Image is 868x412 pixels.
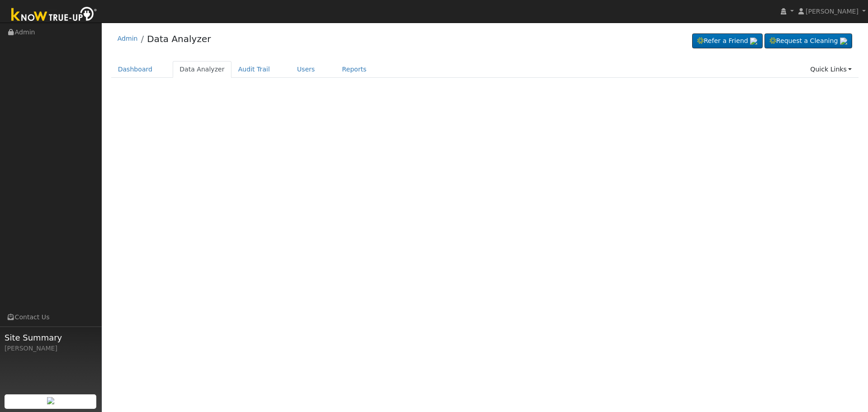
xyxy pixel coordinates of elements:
img: Know True-Up [7,5,102,25]
a: Quick Links [803,61,859,78]
a: Data Analyzer [173,61,231,78]
a: Audit Trail [231,61,277,78]
img: retrieve [840,38,847,45]
img: retrieve [47,397,54,404]
a: Request a Cleaning [764,33,852,49]
img: retrieve [750,38,757,45]
a: Users [290,61,322,78]
div: [PERSON_NAME] [5,344,97,353]
span: [PERSON_NAME] [806,8,859,15]
a: Admin [118,35,138,42]
span: Site Summary [5,331,97,344]
a: Reports [335,61,373,78]
a: Data Analyzer [147,33,211,44]
a: Dashboard [111,61,160,78]
a: Refer a Friend [692,33,763,49]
